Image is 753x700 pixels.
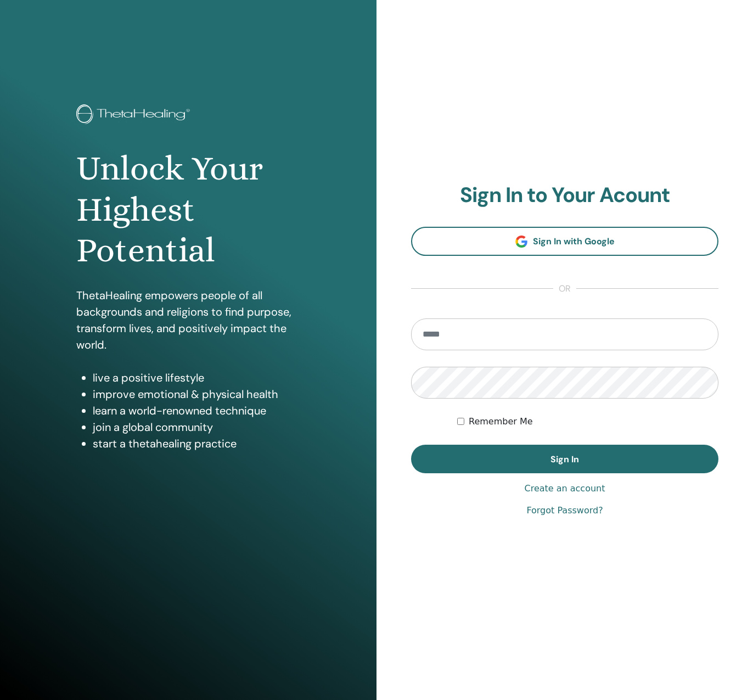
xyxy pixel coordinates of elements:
li: improve emotional & physical health [93,386,300,402]
a: Sign In with Google [411,227,718,256]
a: Create an account [524,482,605,495]
p: ThetaHealing empowers people of all backgrounds and religions to find purpose, transform lives, a... [76,287,300,353]
span: Sign In [550,453,579,465]
span: Sign In with Google [533,236,615,247]
li: learn a world-renowned technique [93,402,300,419]
li: join a global community [93,419,300,435]
label: Remember Me [469,415,533,428]
div: Keep me authenticated indefinitely or until I manually logout [457,415,718,428]
h2: Sign In to Your Acount [411,183,718,208]
button: Sign In [411,445,718,473]
a: Forgot Password? [526,504,603,517]
li: start a thetahealing practice [93,435,300,452]
li: live a positive lifestyle [93,369,300,386]
span: or [553,282,576,295]
h1: Unlock Your Highest Potential [76,148,300,271]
